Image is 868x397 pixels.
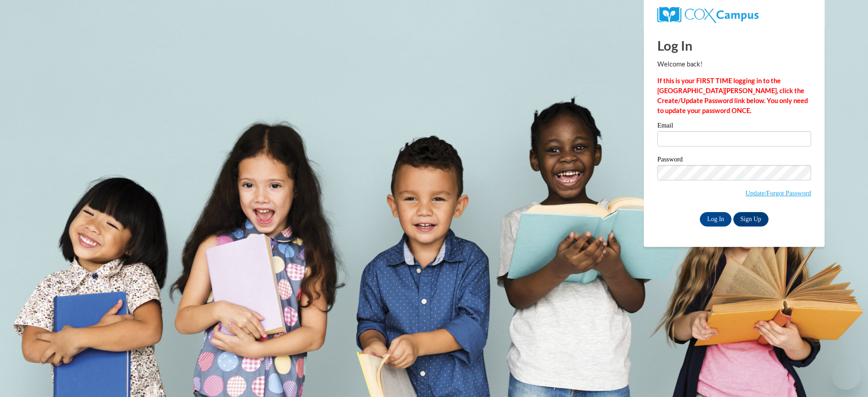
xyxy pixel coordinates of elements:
strong: If this is your FIRST TIME logging in to the [GEOGRAPHIC_DATA][PERSON_NAME], click the Create/Upd... [657,77,808,114]
label: Password [657,156,811,165]
iframe: Button to launch messaging window [832,361,861,390]
a: COX Campus [657,7,811,23]
p: Welcome back! [657,59,811,69]
input: Log In [700,212,731,227]
label: Email [657,122,811,131]
a: Update/Forgot Password [745,189,811,197]
h1: Log In [657,36,811,55]
img: COX Campus [657,7,759,23]
a: Sign Up [733,212,769,227]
